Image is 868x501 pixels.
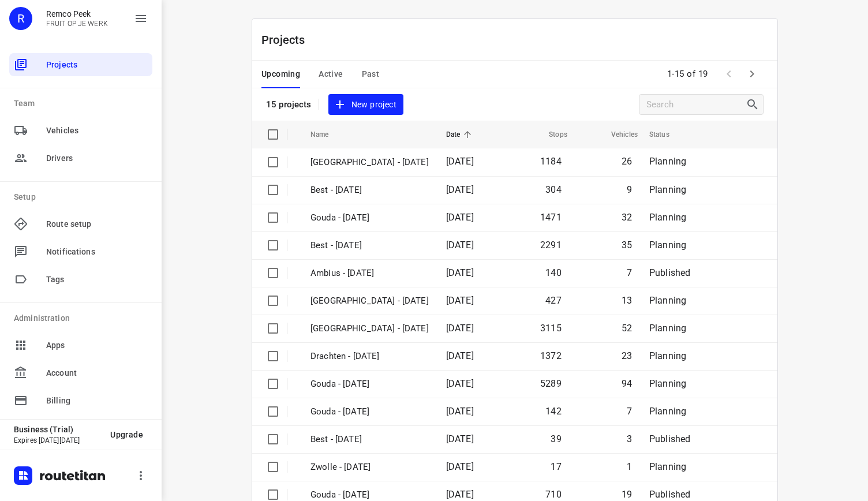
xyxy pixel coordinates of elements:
div: Search [746,98,763,111]
span: [DATE] [446,461,474,472]
span: 35 [622,240,632,250]
div: Billing [9,389,152,412]
span: [DATE] [446,378,474,389]
span: Notifications [46,246,148,258]
div: Vehicles [9,119,152,142]
span: Drivers [46,152,148,164]
span: Vehicles [596,128,638,141]
p: Setup [14,191,152,203]
span: Planning [649,240,686,250]
span: 17 [551,461,561,472]
p: Zwolle - Friday [310,461,429,474]
span: Published [649,489,691,500]
span: 304 [545,184,562,195]
button: New project [328,94,403,115]
span: 7 [627,406,632,417]
span: [DATE] [446,489,474,500]
span: [DATE] [446,323,474,334]
div: Tags [9,268,152,291]
p: Ambius - Monday [310,267,429,280]
p: Business (Trial) [14,425,101,434]
span: Planning [649,295,686,306]
p: Gouda - Friday [310,405,429,418]
span: 1471 [540,212,562,223]
span: Planning [649,184,686,195]
span: [DATE] [446,350,474,361]
span: [DATE] [446,184,474,195]
span: [DATE] [446,212,474,223]
span: 3115 [540,323,562,334]
span: Vehicles [46,125,148,137]
p: 15 projects [266,99,312,110]
span: [DATE] [446,406,474,417]
span: Upcoming [261,67,300,81]
p: Gouda - Tuesday [310,211,429,225]
p: FRUIT OP JE WERK [46,20,108,28]
p: Gouda - Monday [310,377,429,391]
span: 2291 [540,240,562,250]
span: 52 [622,323,632,334]
span: [DATE] [446,295,474,306]
span: 142 [545,406,562,417]
span: Planning [649,212,686,223]
span: Published [649,433,691,444]
span: Next Page [740,62,764,85]
span: 1 [627,461,632,472]
span: Projects [46,59,148,71]
span: 23 [622,350,632,361]
button: Upgrade [101,424,152,445]
p: Expires [DATE][DATE] [14,436,101,444]
span: Planning [649,406,686,417]
span: Published [649,267,691,278]
input: Search projects [646,96,746,114]
span: 3 [627,433,632,444]
span: 7 [627,267,632,278]
span: New project [335,98,396,112]
span: Planning [649,323,686,334]
span: Past [362,67,380,81]
p: Best - Monday [310,239,429,252]
span: [DATE] [446,267,474,278]
span: Apps [46,339,148,352]
span: 26 [622,156,632,167]
div: Notifications [9,240,152,263]
div: Drivers [9,147,152,170]
span: 140 [545,267,562,278]
span: Route setup [46,218,148,230]
div: Account [9,361,152,384]
span: Account [46,367,148,379]
p: Zwolle - Wednesday [310,156,429,169]
span: Active [319,67,343,81]
span: 427 [545,295,562,306]
span: Tags [46,274,148,286]
span: 39 [551,433,561,444]
span: 1372 [540,350,562,361]
span: Status [649,128,684,141]
span: Date [446,128,476,141]
div: Route setup [9,212,152,235]
span: 13 [622,295,632,306]
p: Drachten - Monday [310,350,429,363]
span: Upgrade [110,430,143,439]
span: Planning [649,350,686,361]
span: 1184 [540,156,562,167]
span: 32 [622,212,632,223]
div: Projects [9,53,152,76]
p: Remco Peek [46,9,108,18]
span: Billing [46,395,148,407]
div: Apps [9,334,152,357]
span: Previous Page [717,62,740,85]
p: Zwolle - Monday [310,322,429,335]
span: 9 [627,184,632,195]
p: Team [14,98,152,110]
span: [DATE] [446,433,474,444]
span: Planning [649,378,686,389]
span: [DATE] [446,156,474,167]
div: R [9,7,32,30]
span: Stops [534,128,567,141]
span: 94 [622,378,632,389]
span: Name [310,128,344,141]
span: 19 [622,489,632,500]
span: [DATE] [446,240,474,250]
p: Best - Friday [310,433,429,446]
